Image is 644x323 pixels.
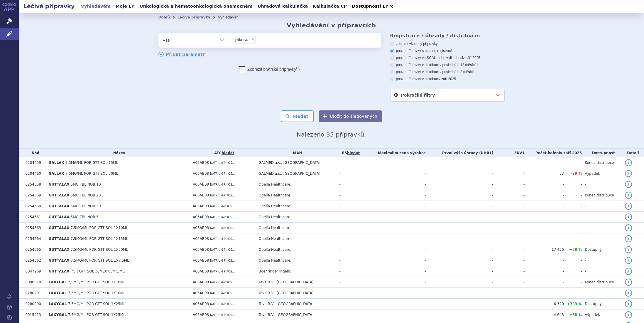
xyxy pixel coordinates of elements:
[564,266,582,277] td: -
[391,89,504,101] a: Pokročilé filtry
[362,190,426,201] td: -
[256,179,337,190] td: Opella Healthcare...
[336,212,362,223] td: -
[582,277,622,288] td: Konec distribuce
[210,161,235,164] span: NATRIUM-PIKOS...
[493,244,525,255] td: -
[582,179,622,190] td: -
[114,2,136,10] a: Moje LP
[426,223,493,233] td: -
[22,255,45,266] td: 0254362
[49,182,70,186] span: GUTTALAX
[426,255,493,266] td: -
[193,204,209,208] span: A06AB08
[336,190,362,201] td: -
[390,70,505,74] label: pouze přípravky v distribuci v posledních 3 měsících
[193,193,209,197] span: A06AB08
[258,36,261,43] input: pikosul
[22,233,45,244] td: 0254364
[22,223,45,233] td: 0254363
[625,268,632,275] a: detail
[287,22,376,29] h2: Vyhledávání v přípravcích
[347,151,360,155] del: hledat
[235,38,250,42] span: pikosul
[256,201,337,212] td: Opella Healthcare...
[426,201,493,212] td: -
[463,56,480,60] span: v září 2025
[22,212,45,223] td: 0254361
[625,170,632,177] a: detail
[493,190,525,201] td: -
[178,15,210,19] a: Léčivé přípravky
[210,172,235,175] span: NATRIUM-PIKOS...
[525,212,564,223] td: -
[362,255,426,266] td: -
[71,204,101,208] span: 5MG TBL NOB 30
[362,266,426,277] td: -
[222,151,234,155] a: hledat
[71,215,99,219] span: 5MG TBL NOB 5
[336,299,362,309] td: -
[256,277,337,288] td: Teva B.V., [GEOGRAPHIC_DATA]
[582,266,622,277] td: -
[256,266,337,277] td: Boehringer Ingelh...
[625,246,632,253] a: detail
[336,244,362,255] td: -
[493,223,525,233] td: -
[49,302,67,306] span: LAXYGAL
[319,110,382,122] button: Uložit do sledovaných
[362,233,426,244] td: -
[564,288,582,299] td: -
[525,223,564,233] td: -
[426,288,493,299] td: -
[210,183,235,186] span: NATRIUM-PIKOS...
[49,291,67,295] span: LAXYGAL
[138,2,254,10] a: Onkologická a hematoonkologická onemocnění
[336,255,362,266] td: -
[625,311,632,318] a: detail
[71,248,128,252] span: 7,5MG/ML POR GTT SOL 1X30ML
[493,179,525,190] td: -
[256,244,337,255] td: Opella Healthcare...
[426,309,493,320] td: -
[336,266,362,277] td: -
[193,302,209,306] span: A06AB08
[493,157,525,168] td: -
[22,190,45,201] td: 0254359
[564,277,582,288] td: -
[569,312,582,317] span: +68 %
[22,299,45,309] td: 0280290
[210,248,235,251] span: NATRIUM-PIKOS...
[49,248,70,252] span: GUTTALAX
[22,179,45,190] td: 0254358
[426,157,493,168] td: -
[525,277,564,288] td: -
[582,168,622,179] td: Výpadek
[22,277,45,288] td: 0090518
[625,235,632,242] a: detail
[390,33,505,38] h3: Registrace / úhrady / distribuce:
[79,2,112,10] a: Vyhledávání
[625,181,632,188] a: detail
[390,41,505,46] label: zobrazit všechny přípravky
[256,309,337,320] td: Teva B.V., [GEOGRAPHIC_DATA]
[439,77,456,81] span: v září 2025
[22,309,45,320] td: 0015413
[560,151,582,155] span: v září 2025
[493,233,525,244] td: -
[193,182,209,186] span: A06AB08
[390,55,505,60] label: pouze přípravky ve SCAU nebo v distribuci
[336,223,362,233] td: -
[564,179,582,190] td: -
[49,193,70,197] span: GUTTALAX
[582,190,622,201] td: Konec distribuce
[390,63,505,67] label: pouze přípravky v distribuci v posledních 12 měsících
[256,223,337,233] td: Opella Healthcare...
[22,157,45,168] td: 0204459
[193,171,209,176] span: A06AB08
[336,309,362,320] td: -
[426,149,493,157] th: První výše úhrady (UHR1)
[311,2,349,10] a: Kalkulačka CP
[347,151,360,155] a: vyhledávání neobsahuje žádnou platnou referenční skupinu
[281,110,314,122] button: Hledat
